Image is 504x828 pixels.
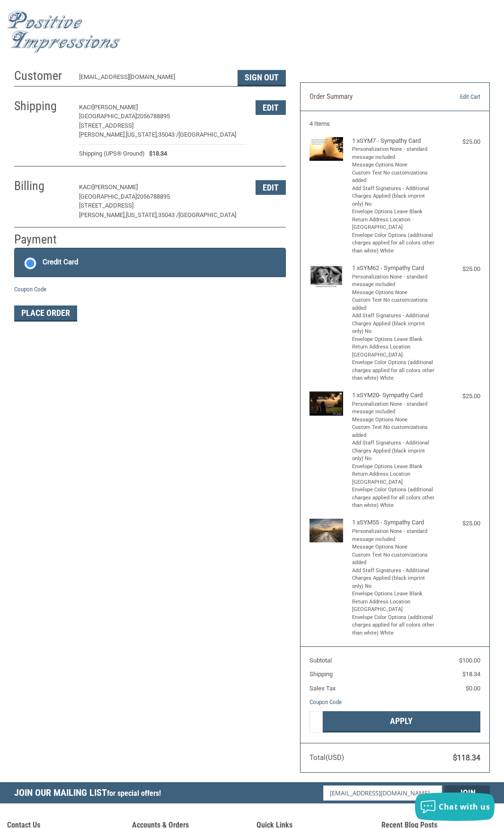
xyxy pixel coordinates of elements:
[352,359,435,383] li: Envelope Color Options (additional charges applied for all colors other than white) White
[309,120,480,128] h3: 4 Items
[79,122,133,129] span: [STREET_ADDRESS]
[14,782,166,806] h5: Join Our Mailing List
[352,590,435,598] li: Envelope Options Leave Blank
[256,180,286,195] button: Edit
[79,72,229,86] div: [EMAIL_ADDRESS][DOMAIN_NAME]
[238,70,286,86] button: Sign Out
[309,685,336,692] span: Sales Tax
[352,401,435,416] li: Personalization None - standard message included
[352,169,435,185] li: Custom Text No customizations added
[352,471,435,486] li: Return Address Location [GEOGRAPHIC_DATA]
[466,685,480,692] span: $0.00
[92,183,138,191] span: [PERSON_NAME]
[352,528,435,543] li: Personalization None - standard message included
[79,149,145,158] span: Shipping (UPS® Ground)
[352,208,435,216] li: Envelope Options Leave Blank
[158,211,178,218] span: 35043 /
[352,185,435,209] li: Add Staff Signatures - Additional Charges Applied (black imprint only) No
[43,254,78,270] div: Credit Card
[352,296,435,312] li: Custom Text No customizations added
[352,392,435,399] h4: 1 x SYM20- Sympathy Card
[352,416,435,424] li: Message Options None
[323,711,480,732] button: Apply
[79,193,137,200] span: [GEOGRAPHIC_DATA]
[352,232,435,255] li: Envelope Color Options (additional charges applied for all colors other than white) White
[309,711,323,732] input: Gift Certificate or Coupon Code
[158,131,178,138] span: 35043 /
[137,113,170,120] span: 2056788895
[425,92,480,102] a: Edit Cart
[137,193,170,200] span: 2056788895
[352,264,435,272] h4: 1 x SYM62 - Sympathy Card
[178,131,236,138] span: [GEOGRAPHIC_DATA]
[352,289,435,297] li: Message Options None
[145,149,168,158] span: $18.34
[79,131,126,138] span: [PERSON_NAME],
[352,551,435,567] li: Custom Text No customizations added
[352,598,435,614] li: Return Address Location [GEOGRAPHIC_DATA]
[14,305,77,322] button: Place Order
[14,68,70,84] h2: Customer
[178,211,236,218] span: [GEOGRAPHIC_DATA]
[14,232,70,247] h2: Payment
[352,137,435,145] h4: 1 x SYM7 - Sympathy Card
[352,439,435,463] li: Add Staff Signatures - Additional Charges Applied (black imprint only) No
[79,183,92,191] span: KACI
[352,216,435,232] li: Return Address Location [GEOGRAPHIC_DATA]
[352,273,435,289] li: Personalization None - standard message included
[107,789,161,798] span: for special offers!
[352,486,435,510] li: Envelope Color Options (additional charges applied for all colors other than white) White
[323,785,442,801] input: Email
[352,543,435,551] li: Message Options None
[352,312,435,336] li: Add Staff Signatures - Additional Charges Applied (black imprint only) No
[437,392,480,401] div: $25.00
[352,424,435,439] li: Custom Text No customizations added
[352,146,435,161] li: Personalization None - standard message included
[7,11,121,53] img: Positive Impressions
[309,657,332,664] span: Subtotal
[126,131,158,138] span: [US_STATE],
[437,519,480,528] div: $25.00
[352,519,435,526] h4: 1 x SYM55 - Sympathy Card
[415,793,495,821] button: Chat with us
[14,98,70,114] h2: Shipping
[352,463,435,471] li: Envelope Options Leave Blank
[437,137,480,147] div: $25.00
[352,343,435,359] li: Return Address Location [GEOGRAPHIC_DATA]
[439,802,490,812] span: Chat with us
[79,104,92,111] span: KACI
[92,104,138,111] span: [PERSON_NAME]
[352,567,435,591] li: Add Staff Signatures - Additional Charges Applied (black imprint only) No
[14,286,46,293] a: Coupon Code
[459,657,480,664] span: $100.00
[352,161,435,169] li: Message Options None
[79,202,133,209] span: [STREET_ADDRESS]
[79,113,137,120] span: [GEOGRAPHIC_DATA]
[309,92,425,102] h3: Order Summary
[126,211,158,218] span: [US_STATE],
[453,753,480,762] span: $118.34
[462,671,480,678] span: $18.34
[352,336,435,344] li: Envelope Options Leave Blank
[437,264,480,274] div: $25.00
[14,178,70,194] h2: Billing
[352,614,435,637] li: Envelope Color Options (additional charges applied for all colors other than white) White
[79,211,126,218] span: [PERSON_NAME],
[444,785,490,801] input: Join
[309,753,344,762] span: Total (USD)
[256,100,286,115] button: Edit
[309,698,342,706] a: Coupon Code
[309,671,333,678] span: Shipping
